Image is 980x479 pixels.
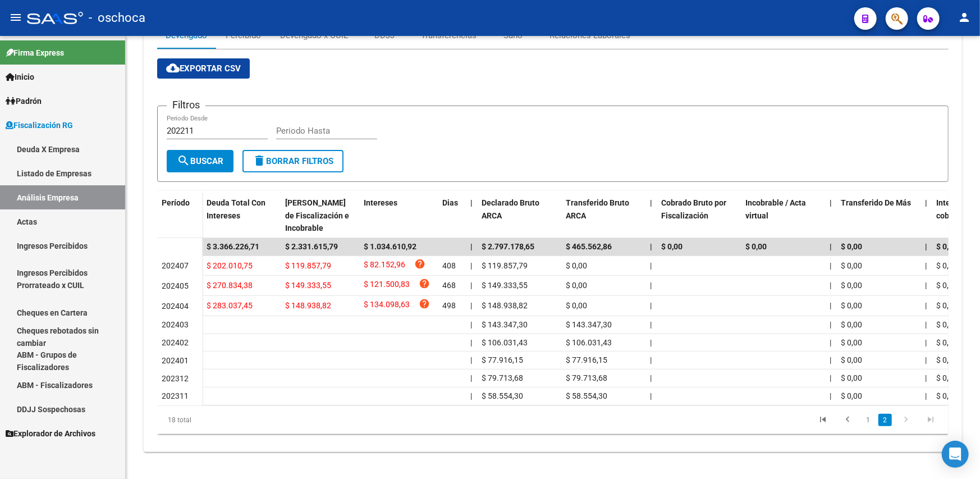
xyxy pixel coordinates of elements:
[566,320,612,329] span: $ 143.347,30
[925,261,927,270] span: |
[162,198,190,207] span: Período
[841,242,862,251] span: $ 0,00
[836,191,921,240] datatable-header-cell: Transferido De Más
[566,242,612,251] span: $ 465.562,86
[207,261,253,270] span: $ 202.010,75
[925,391,927,400] span: |
[9,11,22,24] mat-icon: menu
[877,410,894,430] li: page 2
[364,258,405,273] span: $ 82.152,96
[442,301,456,310] span: 498
[878,414,892,426] a: 2
[566,198,629,220] span: Transferido Bruto ARCA
[438,191,466,240] datatable-header-cell: Dias
[741,191,825,240] datatable-header-cell: Incobrable / Acta virtual
[162,320,189,329] span: 202403
[162,391,189,400] span: 202311
[936,320,958,329] span: $ 0,00
[364,198,397,207] span: Intereses
[482,261,528,270] span: $ 119.857,79
[841,301,862,310] span: $ 0,00
[285,281,331,290] span: $ 149.333,55
[650,281,652,290] span: |
[650,373,652,382] span: |
[566,281,587,290] span: $ 0,00
[830,281,831,290] span: |
[162,261,189,270] span: 202407
[470,355,472,364] span: |
[936,355,958,364] span: $ 0,00
[359,191,438,240] datatable-header-cell: Intereses
[285,198,349,233] span: [PERSON_NAME] de Fiscalización e Incobrable
[253,156,333,166] span: Borrar Filtros
[482,355,523,364] span: $ 77.916,15
[89,6,145,30] span: - oschoca
[281,191,359,240] datatable-header-cell: Deuda Bruta Neto de Fiscalización e Incobrable
[650,242,652,251] span: |
[841,355,862,364] span: $ 0,00
[825,191,836,240] datatable-header-cell: |
[482,281,528,290] span: $ 149.333,55
[207,198,265,220] span: Deuda Total Con Intereses
[442,198,458,207] span: Dias
[162,281,189,290] span: 202405
[661,242,683,251] span: $ 0,00
[285,301,331,310] span: $ 148.938,82
[862,414,875,426] a: 1
[470,261,472,270] span: |
[482,391,523,400] span: $ 58.554,30
[936,242,958,251] span: $ 0,00
[942,441,969,468] div: Open Intercom Messenger
[482,320,528,329] span: $ 143.347,30
[470,338,472,347] span: |
[157,406,313,434] div: 18 total
[830,320,831,329] span: |
[162,356,189,365] span: 202401
[936,301,958,310] span: $ 0,00
[162,374,189,383] span: 202312
[830,261,831,270] span: |
[650,301,652,310] span: |
[860,410,877,430] li: page 1
[925,355,927,364] span: |
[841,338,862,347] span: $ 0,00
[470,391,472,400] span: |
[830,301,831,310] span: |
[837,414,858,426] a: go to previous page
[482,338,528,347] span: $ 106.031,43
[745,242,767,251] span: $ 0,00
[650,355,652,364] span: |
[650,320,652,329] span: |
[242,150,344,172] button: Borrar Filtros
[207,301,253,310] span: $ 283.037,45
[207,242,259,251] span: $ 3.366.226,71
[650,338,652,347] span: |
[470,198,473,207] span: |
[561,191,645,240] datatable-header-cell: Transferido Bruto ARCA
[162,302,189,311] span: 202404
[566,338,612,347] span: $ 106.031,43
[477,191,561,240] datatable-header-cell: Declarado Bruto ARCA
[364,278,410,293] span: $ 121.500,83
[936,338,958,347] span: $ 0,00
[253,154,266,167] mat-icon: delete
[166,61,180,75] mat-icon: cloud_download
[645,191,657,240] datatable-header-cell: |
[414,258,425,270] i: help
[745,198,806,220] span: Incobrable / Acta virtual
[482,198,539,220] span: Declarado Bruto ARCA
[841,281,862,290] span: $ 0,00
[936,261,958,270] span: $ 0,00
[6,427,95,440] span: Explorador de Archivos
[925,281,927,290] span: |
[482,301,528,310] span: $ 148.938,82
[566,391,607,400] span: $ 58.554,30
[167,150,233,172] button: Buscar
[470,242,473,251] span: |
[841,391,862,400] span: $ 0,00
[936,281,958,290] span: $ 0,00
[285,242,338,251] span: $ 2.331.615,79
[830,391,831,400] span: |
[925,242,927,251] span: |
[157,191,202,238] datatable-header-cell: Período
